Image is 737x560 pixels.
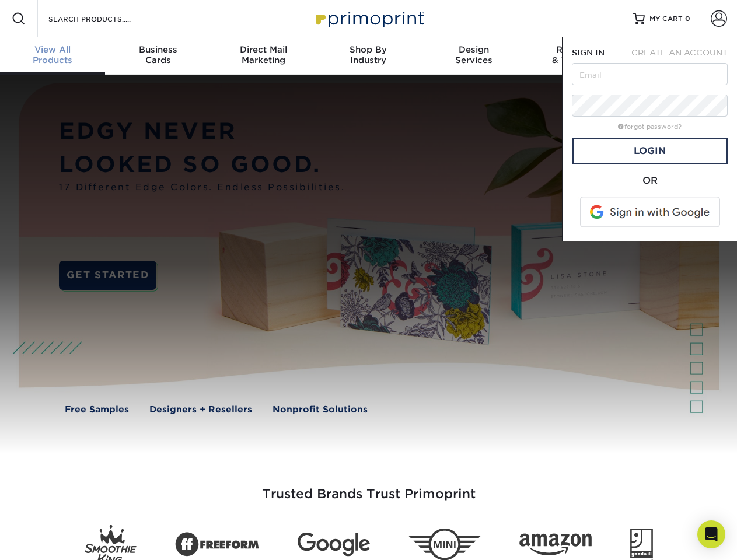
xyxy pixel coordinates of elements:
[421,37,526,75] a: DesignServices
[572,63,728,85] input: Email
[298,533,370,556] img: Google
[316,37,421,75] a: Shop ByIndustry
[572,48,605,57] span: SIGN IN
[421,44,526,65] div: Services
[211,44,316,65] div: Marketing
[421,44,526,55] span: Design
[519,534,592,556] img: Amazon
[630,528,653,560] img: Goodwill
[572,174,728,188] div: OR
[211,37,316,75] a: Direct MailMarketing
[631,48,728,57] span: CREATE AN ACCOUNT
[526,44,631,65] div: & Templates
[105,37,210,75] a: BusinessCards
[526,44,631,55] span: Resources
[572,138,728,164] a: Login
[316,44,421,55] span: Shop By
[618,123,682,131] a: forgot password?
[697,520,725,548] div: Open Intercom Messenger
[105,44,210,55] span: Business
[685,15,690,23] span: 0
[316,44,421,65] div: Industry
[526,37,631,75] a: Resources& Templates
[211,44,316,55] span: Direct Mail
[649,14,683,24] span: MY CART
[47,12,161,26] input: SEARCH PRODUCTS.....
[310,6,427,31] img: Primoprint
[105,44,210,65] div: Cards
[27,459,710,516] h3: Trusted Brands Trust Primoprint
